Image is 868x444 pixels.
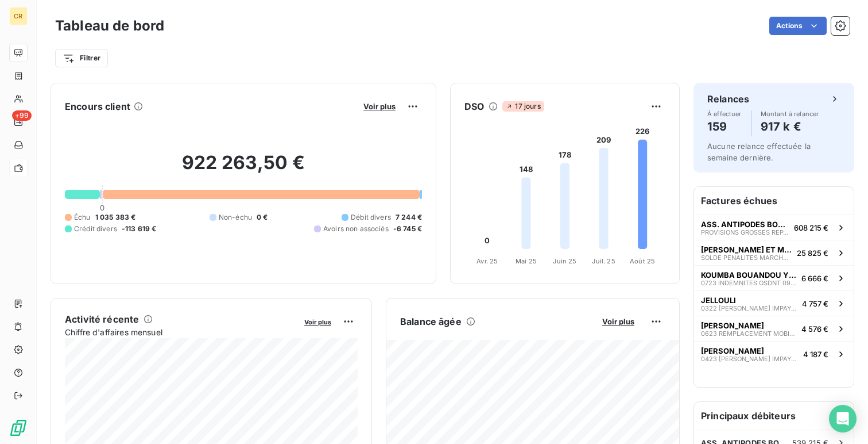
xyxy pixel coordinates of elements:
[257,212,268,223] span: 0 €
[694,240,854,265] button: [PERSON_NAME] ET MIGNOTTESOLDE PENALITES MARCHE CHALON 201825 825 €
[9,419,28,437] img: Logo LeanPay
[630,257,655,265] tspan: Août 25
[707,141,811,162] span: Aucune relance effectuée la semaine dernière.
[803,350,828,359] span: 4 187 €
[602,317,634,326] span: Voir plus
[707,92,749,106] h6: Relances
[122,224,157,234] span: -113 619 €
[829,405,857,432] div: Open Intercom Messenger
[100,203,104,212] span: 0
[761,110,819,117] span: Montant à relancer
[323,224,389,234] span: Avoirs non associés
[701,346,764,355] span: [PERSON_NAME]
[701,321,764,330] span: [PERSON_NAME]
[55,49,108,67] button: Filtrer
[301,316,335,327] button: Voir plus
[801,324,828,334] span: 4 576 €
[12,110,32,121] span: +99
[761,117,819,136] h4: 917 k €
[363,102,396,111] span: Voir plus
[701,355,799,362] span: 0423 [PERSON_NAME] IMPAYES MARS 19 - AOUT 20
[701,280,797,286] span: 0723 INDEMNITES OSDNT 09/22 A 06/23
[393,224,422,234] span: -6 745 €
[304,318,331,326] span: Voir plus
[694,341,854,366] button: [PERSON_NAME]0423 [PERSON_NAME] IMPAYES MARS 19 - AOUT 204 187 €
[599,316,638,327] button: Voir plus
[592,257,615,265] tspan: Juil. 25
[797,248,828,258] span: 25 825 €
[701,220,789,229] span: ASS. ANTIPODES BOURGOGNE
[502,101,544,112] span: 17 jours
[707,117,742,136] h4: 159
[701,270,797,280] span: KOUMBA BOUANDOU YESSI LINE
[802,299,828,308] span: 4 757 €
[701,330,797,337] span: 0623 REMPLACEMENT MOBILIER CHAMBRE - CTX AKAADACH
[65,151,422,186] h2: 922 263,50 €
[694,316,854,341] button: [PERSON_NAME]0623 REMPLACEMENT MOBILIER CHAMBRE - CTX AKAADACH4 576 €
[553,257,576,265] tspan: Juin 25
[351,212,391,223] span: Débit divers
[694,265,854,290] button: KOUMBA BOUANDOU YESSI LINE0723 INDEMNITES OSDNT 09/22 A 06/236 666 €
[701,296,736,305] span: JELLOULI
[707,110,742,117] span: À effectuer
[701,254,792,261] span: SOLDE PENALITES MARCHE CHALON 2018
[801,274,828,283] span: 6 666 €
[694,290,854,316] button: JELLOULI0322 [PERSON_NAME] IMPAYES JANV-21 A JANV-224 757 €
[694,402,854,430] h6: Principaux débiteurs
[476,257,498,265] tspan: Avr. 25
[794,223,828,232] span: 608 215 €
[360,101,399,112] button: Voir plus
[701,245,792,254] span: [PERSON_NAME] ET MIGNOTTE
[65,312,139,326] h6: Activité récente
[701,305,797,312] span: 0322 [PERSON_NAME] IMPAYES JANV-21 A JANV-22
[65,326,296,338] span: Chiffre d'affaires mensuel
[55,16,164,36] h3: Tableau de bord
[516,257,537,265] tspan: Mai 25
[95,212,136,223] span: 1 035 383 €
[694,187,854,215] h6: Factures échues
[396,212,422,223] span: 7 244 €
[219,212,252,223] span: Non-échu
[65,99,130,113] h6: Encours client
[74,212,91,223] span: Échu
[694,215,854,240] button: ASS. ANTIPODES BOURGOGNEPROVISIONS GROSSES REPARATIONS JUGEMENT DEFINITIF608 215 €
[9,7,28,25] div: CR
[74,224,117,234] span: Crédit divers
[9,113,27,131] a: +99
[701,229,789,236] span: PROVISIONS GROSSES REPARATIONS JUGEMENT DEFINITIF
[400,315,462,328] h6: Balance âgée
[769,17,827,35] button: Actions
[464,99,484,113] h6: DSO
